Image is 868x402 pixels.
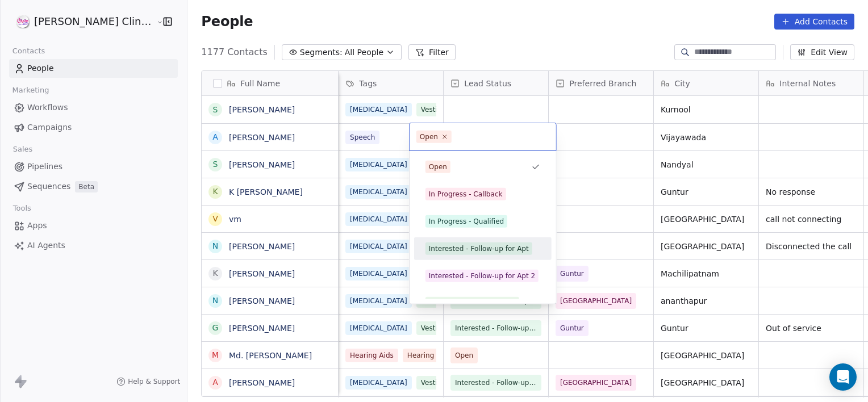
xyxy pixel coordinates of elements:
[429,244,529,254] div: Interested - Follow-up for Apt
[429,189,503,199] div: In Progress - Callback
[429,271,535,281] div: Interested - Follow-up for Apt 2
[420,132,438,142] div: Open
[429,216,504,227] div: In Progress - Qualified
[429,162,447,172] div: Open
[429,298,516,308] div: Converted - Appointment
